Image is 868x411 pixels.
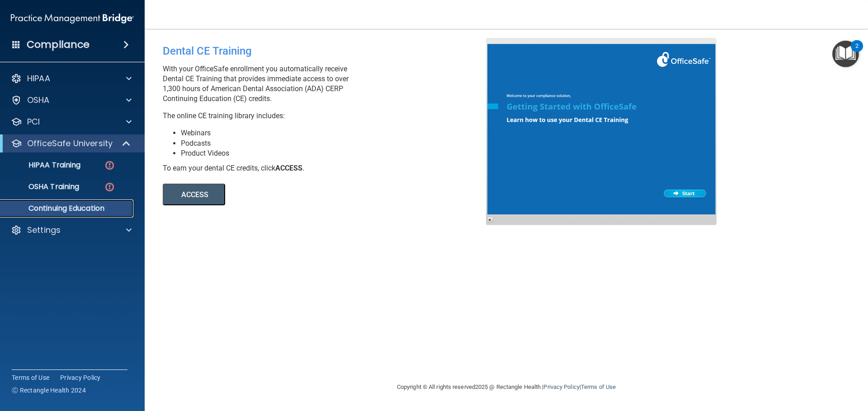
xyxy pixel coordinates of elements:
h4: Compliance [27,38,90,51]
p: Settings [27,225,61,236]
div: To earn your dental CE credits, click . [163,163,493,173]
div: 2 [855,46,859,58]
li: Product Videos [181,148,493,158]
a: Settings [11,225,132,236]
img: PMB logo [11,9,134,28]
li: Podcasts [181,139,493,148]
img: danger-circle.6113f641.png [104,181,115,193]
div: Copyright © All rights reserved 2025 @ Rectangle Health | | [341,373,671,402]
p: OfficeSafe University [27,138,113,149]
a: ACCESS [163,192,410,199]
p: Continuing Education [6,204,129,213]
p: The online CE training library includes: [163,111,493,121]
li: Webinars [181,128,493,138]
img: danger-circle.6113f641.png [104,160,115,171]
a: Terms of Use [12,373,49,382]
button: Open Resource Center, 2 new notifications [832,41,859,67]
p: OSHA [27,95,50,106]
p: OSHA Training [6,182,79,191]
a: HIPAA [11,73,132,84]
a: Privacy Policy [543,383,579,390]
a: OSHA [11,95,132,106]
a: Terms of Use [581,383,616,390]
p: With your OfficeSafe enrollment you automatically receive Dental CE Training that provides immedi... [163,64,493,104]
button: ACCESS [163,184,225,205]
p: PCI [27,116,40,127]
span: Ⓒ Rectangle Health 2024 [12,386,86,395]
p: HIPAA [27,73,50,84]
p: HIPAA Training [6,161,80,170]
b: ACCESS [275,164,302,172]
a: PCI [11,116,132,127]
div: Dental CE Training [163,38,493,64]
a: OfficeSafe University [11,138,131,149]
a: Privacy Policy [60,373,101,382]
